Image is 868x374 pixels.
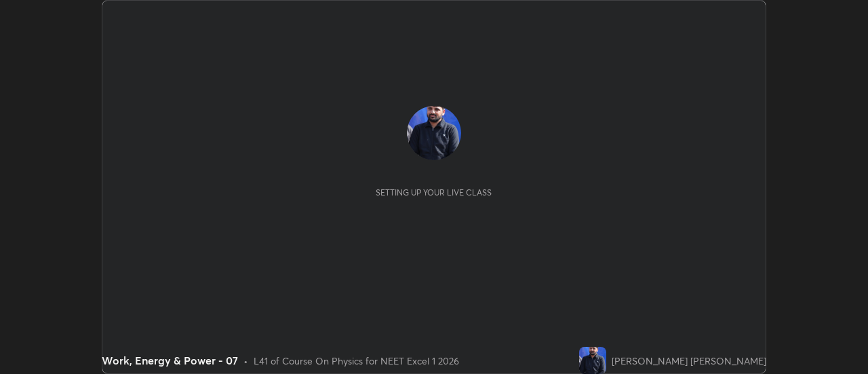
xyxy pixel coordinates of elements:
div: L41 of Course On Physics for NEET Excel 1 2026 [254,354,459,368]
img: f34a0ffe40ef4429b3e21018fb94e939.jpg [579,347,606,374]
div: • [243,354,248,368]
img: f34a0ffe40ef4429b3e21018fb94e939.jpg [407,106,461,160]
div: [PERSON_NAME] [PERSON_NAME] [612,354,766,368]
div: Work, Energy & Power - 07 [102,352,238,369]
div: Setting up your live class [376,187,492,198]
